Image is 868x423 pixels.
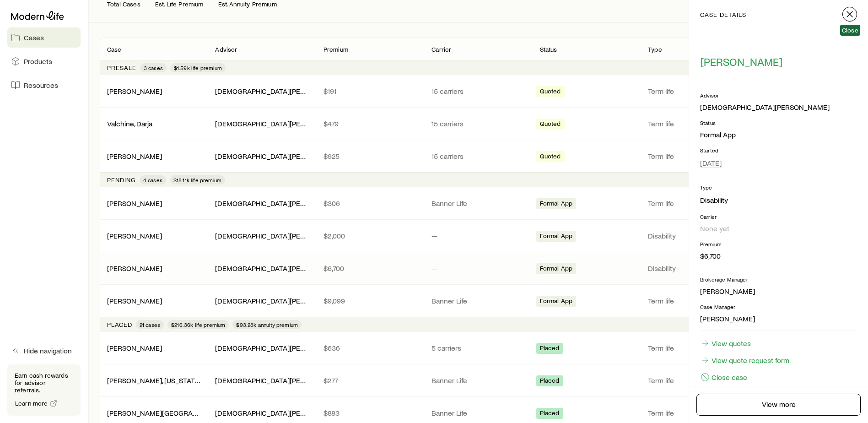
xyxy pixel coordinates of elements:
div: [DEMOGRAPHIC_DATA][PERSON_NAME] [215,264,308,273]
span: Hide navigation [24,346,72,355]
p: Est. Life Premium [155,0,204,8]
p: $277 [323,376,417,385]
div: [PERSON_NAME] [107,152,162,161]
p: $9,099 [323,296,417,305]
span: Formal App [540,200,573,209]
span: Formal App [540,265,573,274]
div: [PERSON_NAME] [107,296,162,306]
span: Quoted [540,120,561,130]
button: Close case [700,372,748,382]
span: 3 cases [144,64,163,71]
p: Premium [700,240,857,248]
div: [DEMOGRAPHIC_DATA][PERSON_NAME] [215,119,308,129]
div: [PERSON_NAME] [107,343,162,353]
a: Valchine, Darja [107,119,152,128]
span: Quoted [540,87,561,97]
a: Products [7,51,81,71]
p: Term life [648,152,741,161]
p: 5 carriers [431,343,525,352]
p: Banner Life [431,199,525,208]
a: [PERSON_NAME] [107,296,162,305]
p: Formal App [700,130,857,139]
div: [PERSON_NAME] [107,231,162,241]
p: Advisor [215,46,237,53]
a: [PERSON_NAME] [107,87,162,95]
p: $636 [323,343,417,352]
span: [PERSON_NAME] [701,55,782,68]
div: [DEMOGRAPHIC_DATA][PERSON_NAME] [215,296,308,306]
a: Cases [7,27,81,48]
span: Resources [24,81,58,90]
span: Formal App [540,232,573,242]
p: Est. Annuity Premium [218,0,277,8]
a: [PERSON_NAME][GEOGRAPHIC_DATA] [107,408,231,417]
p: $6,700 [700,251,857,260]
div: [DEMOGRAPHIC_DATA][PERSON_NAME] [215,152,308,161]
span: Cases [24,33,44,42]
p: [PERSON_NAME] [700,314,857,323]
div: [PERSON_NAME] [107,87,162,96]
span: Quoted [540,152,561,162]
p: Term life [648,408,741,418]
div: [PERSON_NAME] [107,199,162,208]
a: [PERSON_NAME] [107,231,162,240]
p: Banner Life [431,376,525,385]
span: $1.59k life premium [174,64,222,71]
p: Placed [107,321,132,328]
a: Resources [7,75,81,95]
p: Status [700,119,857,126]
div: [DEMOGRAPHIC_DATA][PERSON_NAME] [700,103,830,112]
p: Case [107,46,122,53]
div: Valchine, Darja [107,119,152,129]
p: Premium [323,46,348,53]
p: Earn cash rewards for advisor referrals. [15,372,73,394]
p: Case Manager [700,303,857,310]
p: $191 [323,87,417,96]
p: Term life [648,199,741,208]
div: [DEMOGRAPHIC_DATA][PERSON_NAME] [215,376,308,385]
span: Placed [540,377,560,386]
p: — [431,231,525,240]
p: $479 [323,119,417,128]
span: $18.11k life premium [173,176,221,184]
button: [PERSON_NAME] [700,55,783,69]
span: 4 cases [143,176,162,184]
p: Carrier [700,213,857,220]
p: $883 [323,408,417,418]
p: case details [700,11,746,18]
p: Term life [648,119,741,128]
span: $216.36k life premium [171,321,225,328]
p: Presale [107,64,136,71]
div: [PERSON_NAME] [107,264,162,273]
div: [DEMOGRAPHIC_DATA][PERSON_NAME] [215,231,308,241]
p: Term life [648,343,741,352]
p: Type [648,46,662,53]
p: Disability [648,264,741,273]
p: $306 [323,199,417,208]
span: Learn more [15,400,48,407]
p: [PERSON_NAME] [700,287,857,296]
p: Term life [648,296,741,305]
a: [PERSON_NAME] [107,199,162,207]
p: Advisor [700,92,857,99]
span: 21 cases [140,321,160,328]
span: [DATE] [700,158,722,168]
a: [PERSON_NAME] [107,152,162,160]
p: Total Cases [107,0,140,8]
p: — [431,264,525,273]
p: Term life [648,87,741,96]
a: View more [696,394,861,416]
p: 15 carriers [431,119,525,128]
p: $925 [323,152,417,161]
p: Banner Life [431,296,525,305]
p: 15 carriers [431,87,525,96]
div: [PERSON_NAME], [US_STATE] [107,376,200,385]
p: Type [700,184,857,191]
a: [PERSON_NAME] [107,343,162,352]
p: Banner Life [431,408,525,418]
div: Earn cash rewards for advisor referrals.Learn more [7,364,81,416]
div: [PERSON_NAME][GEOGRAPHIC_DATA] [107,408,200,418]
a: [PERSON_NAME], [US_STATE] [107,376,201,385]
span: Formal App [540,297,573,307]
a: [PERSON_NAME] [107,264,162,272]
